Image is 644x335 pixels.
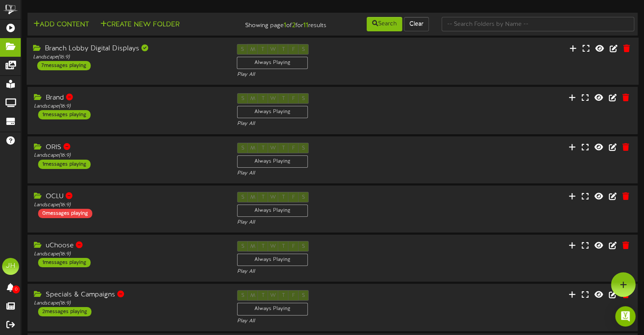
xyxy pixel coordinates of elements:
[237,205,308,217] div: Always Playing
[34,93,224,103] div: Brand
[237,155,308,168] div: Always Playing
[237,71,428,78] div: Play All
[442,17,634,31] input: -- Search Folders by Name --
[237,254,308,266] div: Always Playing
[303,22,308,29] strong: 11
[237,106,308,118] div: Always Playing
[38,258,91,267] div: 1 messages playing
[98,19,182,30] button: Create New Folder
[37,61,91,70] div: 7 messages playing
[33,54,224,61] div: Landscape ( 16:9 )
[34,143,224,152] div: ORIS
[38,110,91,119] div: 1 messages playing
[34,202,224,209] div: Landscape ( 16:9 )
[33,44,224,54] div: Branch Lobby Digital Displays
[237,318,428,325] div: Play All
[31,19,91,30] button: Add Content
[12,285,20,293] span: 0
[237,170,428,177] div: Play All
[367,17,402,31] button: Search
[34,300,224,307] div: Landscape ( 16:9 )
[38,307,91,316] div: 2 messages playing
[237,120,428,127] div: Play All
[34,103,224,110] div: Landscape ( 16:9 )
[615,306,636,327] div: Open Intercom Messenger
[34,251,224,258] div: Landscape ( 16:9 )
[34,152,224,159] div: Landscape ( 16:9 )
[2,258,19,275] div: JH
[237,219,428,226] div: Play All
[292,22,296,29] strong: 2
[237,268,428,275] div: Play All
[230,16,333,30] div: Showing page of for results
[38,209,92,218] div: 0 messages playing
[237,303,308,315] div: Always Playing
[34,290,224,300] div: Specials & Campaigns
[38,160,91,169] div: 1 messages playing
[404,17,429,31] button: Clear
[34,192,224,202] div: OCLU
[284,22,286,29] strong: 1
[34,241,224,251] div: uChoose
[237,57,308,69] div: Always Playing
